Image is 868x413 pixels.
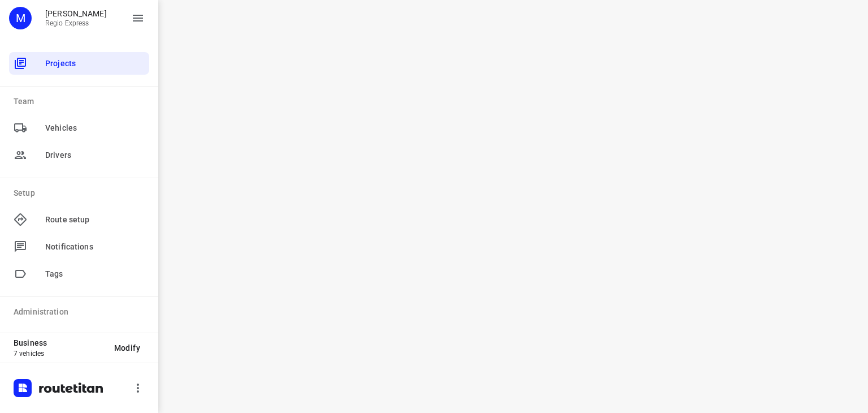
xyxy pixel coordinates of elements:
p: Regio Express [45,19,107,27]
span: Modify [114,343,140,352]
div: Drivers [9,144,149,166]
div: M [9,7,32,29]
span: Projects [45,58,145,70]
div: Notifications [9,235,149,258]
span: Tags [45,268,145,280]
p: 7 vehicles [14,350,105,358]
div: Vehicles [9,117,149,139]
span: Notifications [45,241,145,253]
div: Route setup [9,208,149,231]
div: Projects [9,52,149,75]
p: Business [14,338,105,347]
div: Apps [9,327,149,350]
p: Max Bisseling [45,9,107,18]
span: Drivers [45,149,145,161]
button: Modify [105,338,149,358]
span: Route setup [45,214,145,226]
span: Apps [45,333,145,345]
p: Administration [14,306,149,318]
p: Setup [14,187,149,199]
div: Tags [9,263,149,285]
span: Vehicles [45,122,145,134]
p: Team [14,96,149,107]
